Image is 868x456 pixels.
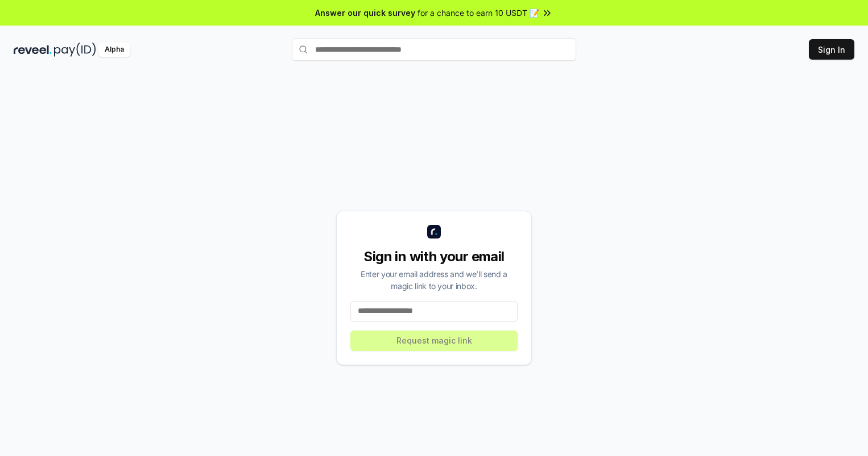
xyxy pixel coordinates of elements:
span: for a chance to earn 10 USDT 📝 [418,7,539,19]
span: Answer our quick survey [315,7,415,19]
button: Sign In [809,39,854,60]
div: Alpha [98,43,130,57]
img: reveel_dark [14,43,52,57]
img: logo_small [427,225,441,239]
div: Sign in with your email [350,248,518,266]
div: Enter your email address and we’ll send a magic link to your inbox. [350,268,518,292]
img: pay_id [54,43,96,57]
